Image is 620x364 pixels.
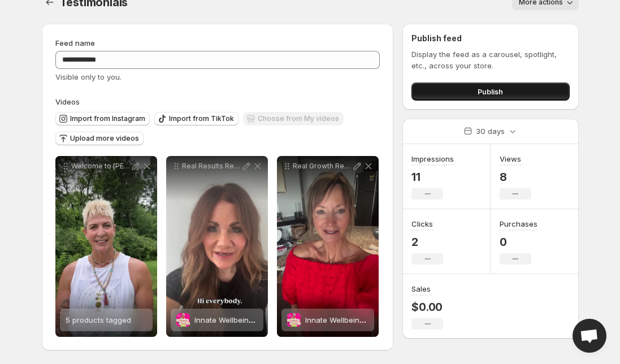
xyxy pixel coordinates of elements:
[182,162,241,171] p: Real Results Real Support Real Change Hear how [PERSON_NAME] transformed her wellness journey wit...
[293,162,352,171] p: Real Growth Real Support Real Transformation Hear what [PERSON_NAME] had to say after experiencin...
[500,153,521,164] h3: Views
[411,218,433,229] h3: Clicks
[411,235,443,249] p: 2
[411,49,569,71] p: Display the feed as a carousel, spotlight, etc., across your store.
[476,125,505,137] p: 30 days
[70,134,139,143] span: Upload more videos
[66,315,131,324] span: 5 products tagged
[478,86,503,97] span: Publish
[169,114,234,123] span: Import from TikTok
[71,162,130,171] p: Welcome to [PERSON_NAME] Wellness where movement meets mindset and healing begins from the inside...
[411,33,569,44] h2: Publish feed
[277,156,379,337] div: Real Growth Real Support Real Transformation Hear what [PERSON_NAME] had to say after experiencin...
[411,83,569,101] button: Publish
[154,112,239,125] button: Import from TikTok
[500,218,537,229] h3: Purchases
[55,132,144,145] button: Upload more videos
[411,170,454,184] p: 11
[573,319,606,353] a: Open chat
[411,300,443,314] p: $0.00
[55,38,95,47] span: Feed name
[411,153,454,164] h3: Impressions
[500,235,537,249] p: 0
[500,170,531,184] p: 8
[55,97,80,106] span: Videos
[55,156,157,337] div: Welcome to [PERSON_NAME] Wellness where movement meets mindset and healing begins from the inside...
[287,313,301,326] img: Innate Wellbeing Coaching Sessions + Fitness App
[411,283,431,294] h3: Sales
[70,114,145,123] span: Import from Instagram
[55,72,122,81] span: Visible only to you.
[305,315,485,324] span: Innate Wellbeing Coaching Sessions + Fitness App
[166,156,268,337] div: Real Results Real Support Real Change Hear how [PERSON_NAME] transformed her wellness journey wit...
[194,315,375,324] span: Innate Wellbeing Coaching Sessions + Fitness App
[55,112,150,125] button: Import from Instagram
[176,313,190,326] img: Innate Wellbeing Coaching Sessions + Fitness App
